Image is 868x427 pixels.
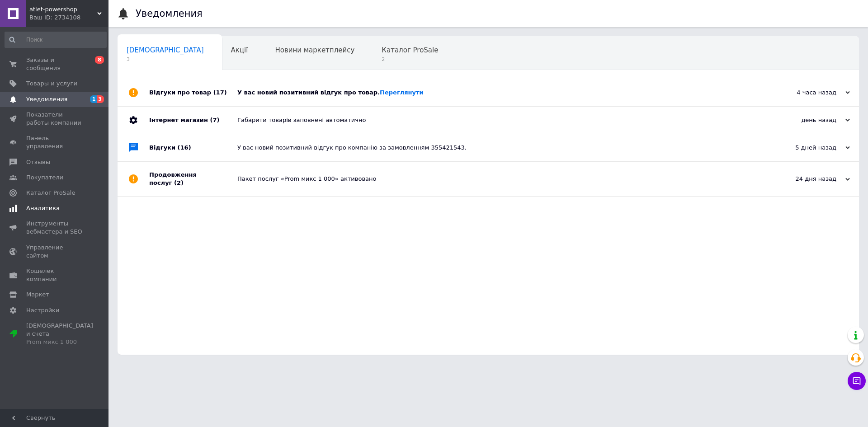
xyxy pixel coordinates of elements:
[5,32,107,48] input: Поиск
[26,56,84,72] span: Заказы и сообщения
[237,175,759,183] div: Пакет послуг «Prom микс 1 000» активовано
[26,189,75,197] span: Каталог ProSale
[231,46,248,54] span: Акції
[26,244,84,260] span: Управление сайтом
[174,179,184,186] span: (2)
[149,107,237,134] div: Інтернет магазин
[90,95,97,103] span: 1
[848,372,866,390] button: Чат с покупателем
[136,8,203,19] h1: Уведомления
[26,306,59,314] span: Настройки
[26,95,67,103] span: Уведомления
[26,80,77,88] span: Товары и услуги
[382,46,438,54] span: Каталог ProSale
[26,174,63,182] span: Покупатели
[759,144,850,152] div: 5 дней назад
[759,116,850,124] div: день назад
[26,220,84,236] span: Инструменты вебмастера и SEO
[759,89,850,97] div: 4 часа назад
[26,158,50,166] span: Отзывы
[127,56,204,63] span: 3
[26,291,49,299] span: Маркет
[213,89,227,96] span: (17)
[149,162,237,196] div: Продовження послуг
[26,111,84,127] span: Показатели работы компании
[382,56,438,63] span: 2
[95,56,104,64] span: 8
[26,204,60,212] span: Аналитика
[275,46,354,54] span: Новини маркетплейсу
[380,89,424,96] a: Переглянути
[237,89,759,97] div: У вас новий позитивний відгук про товар.
[149,79,237,106] div: Відгуки про товар
[127,46,204,54] span: [DEMOGRAPHIC_DATA]
[759,175,850,183] div: 24 дня назад
[26,134,84,150] span: Панель управления
[26,267,84,283] span: Кошелек компании
[26,338,93,346] div: Prom микс 1 000
[237,116,759,124] div: Габарити товарів заповнені автоматично
[178,144,191,151] span: (16)
[210,117,219,123] span: (7)
[29,14,108,22] div: Ваш ID: 2734108
[26,322,93,347] span: [DEMOGRAPHIC_DATA] и счета
[29,5,97,14] span: atlet-powershop
[97,95,104,103] span: 3
[237,144,759,152] div: У вас новий позитивний відгук про компанію за замовленням 355421543.
[149,134,237,161] div: Відгуки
